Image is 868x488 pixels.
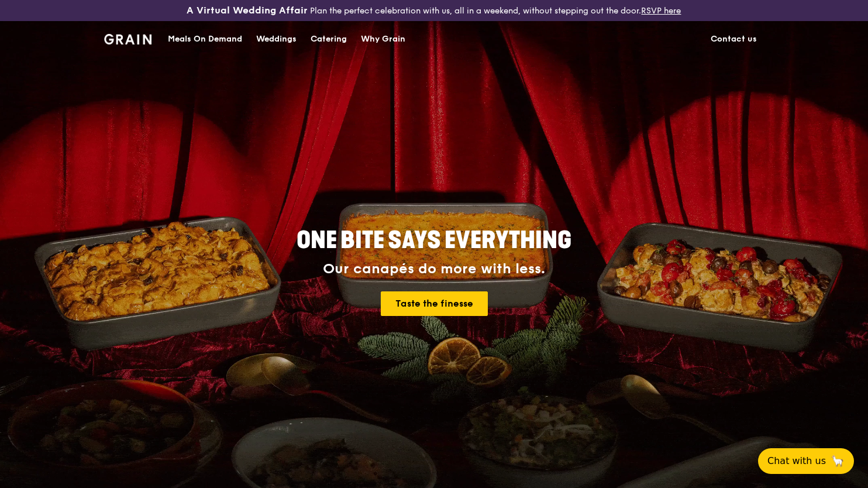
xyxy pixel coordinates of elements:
[304,22,354,57] a: Catering
[641,6,681,16] a: RSVP here
[104,20,151,56] a: GrainGrain
[187,5,308,16] h3: A Virtual Wedding Affair
[767,454,826,468] span: Chat with us
[831,454,845,468] span: 🦙
[104,34,151,44] img: Grain
[381,291,488,316] a: Taste the finesse
[361,22,405,57] div: Why Grain
[311,22,347,57] div: Catering
[144,5,723,16] div: Plan the perfect celebration with us, all in a weekend, without stepping out the door.
[256,22,297,57] div: Weddings
[354,22,412,57] a: Why Grain
[168,22,242,57] div: Meals On Demand
[758,448,854,474] button: Chat with us🦙
[249,22,304,57] a: Weddings
[704,22,764,57] a: Contact us
[223,261,645,277] div: Our canapés do more with less.
[297,226,571,255] span: ONE BITE SAYS EVERYTHING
